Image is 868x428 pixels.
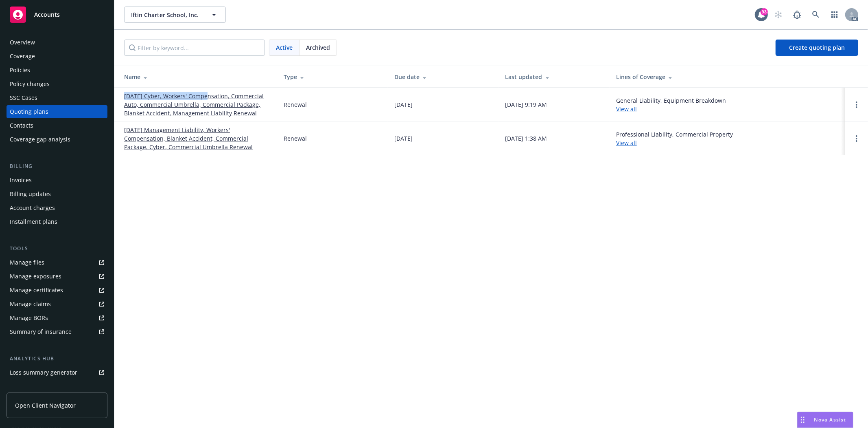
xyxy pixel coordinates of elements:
a: Open options [852,134,861,143]
a: Quoting plans [7,105,107,118]
div: Account charges [10,201,55,214]
a: Coverage [7,50,107,63]
a: SSC Cases [7,91,107,104]
div: Summary of insurance [10,325,72,338]
div: Policies [10,64,30,77]
a: Invoices [7,174,107,187]
div: [DATE] [394,100,413,109]
div: [DATE] 9:19 AM [505,100,547,109]
a: Report a Bug [789,7,805,23]
div: Lines of Coverage [616,73,839,81]
div: Loss summary generator [10,366,77,379]
span: Nova Assist [814,416,846,423]
div: Name [124,73,271,81]
a: View all [616,105,637,113]
a: Coverage gap analysis [7,133,107,146]
div: Coverage gap analysis [10,133,70,146]
a: Manage BORs [7,311,107,324]
div: [DATE] 1:38 AM [505,134,547,143]
div: 93 [761,8,768,15]
a: Manage files [7,256,107,269]
div: Invoices [10,174,32,187]
a: Create quoting plan [776,40,858,56]
div: Analytics hub [7,355,107,363]
div: General Liability, Equipment Breakdown [616,96,726,113]
a: Policies [7,64,107,77]
span: Archived [306,43,330,52]
a: Loss summary generator [7,366,107,379]
a: Summary of insurance [7,325,107,338]
a: Overview [7,36,107,49]
div: Type [284,73,381,81]
div: Renewal [284,100,307,109]
a: Contacts [7,119,107,132]
div: Manage claims [10,298,51,311]
div: Last updated [505,73,603,81]
div: Due date [394,73,492,81]
a: Manage exposures [7,270,107,283]
div: Billing updates [10,188,51,201]
div: Tools [7,245,107,253]
div: Coverage [10,50,35,63]
button: Iftin Charter School, Inc. [124,7,226,23]
span: Active [276,43,293,52]
div: Manage certificates [10,284,63,297]
span: Accounts [34,11,60,18]
a: [DATE] Management Liability, Workers' Compensation, Blanket Accident, Commercial Package, Cyber, ... [124,126,271,151]
a: Installment plans [7,215,107,228]
div: Manage files [10,256,44,269]
div: Overview [10,36,35,49]
div: Manage BORs [10,311,48,324]
a: Switch app [826,7,843,23]
a: Policy changes [7,77,107,90]
div: Professional Liability, Commercial Property [616,130,733,147]
span: Iftin Charter School, Inc. [131,11,201,19]
a: View all [616,139,637,147]
div: Quoting plans [10,105,48,118]
a: Manage certificates [7,284,107,297]
div: Installment plans [10,215,57,228]
a: Billing updates [7,188,107,201]
input: Filter by keyword... [124,40,265,56]
span: Open Client Navigator [15,401,76,410]
div: Renewal [284,134,307,143]
a: Search [808,7,824,23]
div: Billing [7,162,107,170]
span: Create quoting plan [789,44,845,51]
a: [DATE] Cyber, Workers' Compensation, Commercial Auto, Commercial Umbrella, Commercial Package, Bl... [124,92,271,117]
button: Nova Assist [797,412,853,428]
div: Drag to move [798,412,808,428]
a: Account charges [7,201,107,214]
div: Manage exposures [10,270,61,283]
div: [DATE] [394,134,413,143]
a: Start snowing [770,7,787,23]
div: Policy changes [10,77,50,90]
a: Accounts [7,3,107,26]
div: SSC Cases [10,91,37,104]
div: Contacts [10,119,33,132]
a: Manage claims [7,298,107,311]
a: Open options [852,100,861,110]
